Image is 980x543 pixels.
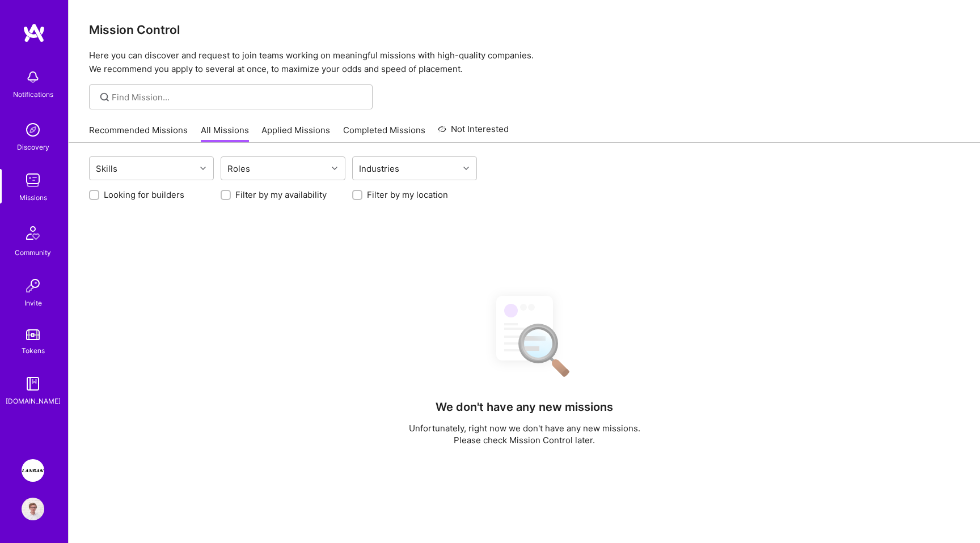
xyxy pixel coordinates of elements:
[19,192,47,203] div: Missions
[356,160,402,177] div: Industries
[104,189,184,201] label: Looking for builders
[17,141,49,153] div: Discovery
[235,189,327,201] label: Filter by my availability
[23,23,45,43] img: logo
[225,160,253,177] div: Roles
[13,88,53,100] div: Notifications
[436,400,613,414] h4: We don't have any new missions
[89,23,960,37] h3: Mission Control
[89,124,188,143] a: Recommended Missions
[438,122,509,143] a: Not Interested
[112,91,364,103] input: Find Mission...
[15,247,51,258] div: Community
[22,118,44,141] img: discovery
[22,459,44,482] img: Langan: AI-Copilot for Environmental Site Assessment
[476,286,573,385] img: No Results
[89,49,960,76] p: Here you can discover and request to join teams working on meaningful missions with high-quality ...
[26,329,40,340] img: tokens
[24,297,42,309] div: Invite
[463,166,469,171] i: icon Chevron
[19,219,47,247] img: Community
[19,459,47,482] a: Langan: AI-Copilot for Environmental Site Assessment
[22,498,44,520] img: User Avatar
[200,166,206,171] i: icon Chevron
[343,124,425,143] a: Completed Missions
[367,189,448,201] label: Filter by my location
[22,274,44,297] img: Invite
[261,124,330,143] a: Applied Missions
[19,498,47,520] a: User Avatar
[201,124,249,143] a: All Missions
[22,372,44,395] img: guide book
[22,345,45,357] div: Tokens
[332,166,337,171] i: icon Chevron
[22,66,44,88] img: bell
[409,422,640,434] p: Unfortunately, right now we don't have any new missions.
[6,395,61,407] div: [DOMAIN_NAME]
[93,160,120,177] div: Skills
[22,169,44,192] img: teamwork
[98,91,111,104] i: icon SearchGrey
[409,434,640,446] p: Please check Mission Control later.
